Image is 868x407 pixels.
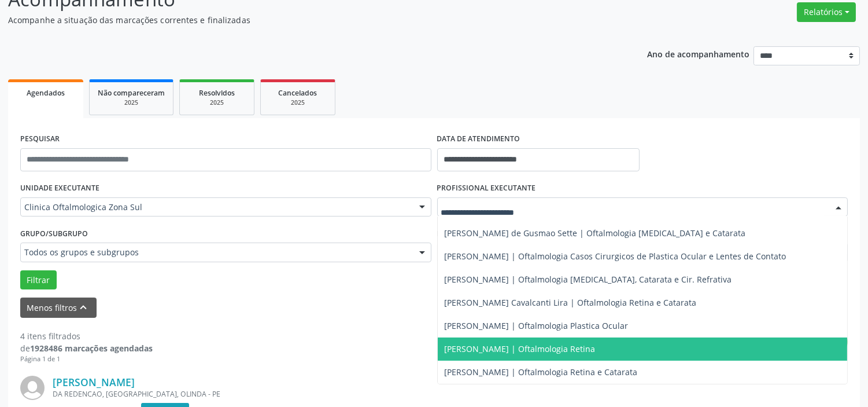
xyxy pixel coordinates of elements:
[437,179,536,197] label: PROFISSIONAL EXECUTANTE
[20,130,60,148] label: PESQUISAR
[20,225,88,243] label: Grupo/Subgrupo
[445,228,746,239] span: [PERSON_NAME] de Gusmao Sette | Oftalmologia [MEDICAL_DATA] e Catarata
[797,2,856,22] button: Relatórios
[24,247,408,258] span: Todos os grupos e subgrupos
[53,389,674,399] div: DA REDENCAO, [GEOGRAPHIC_DATA], OLINDA - PE
[445,366,638,377] span: [PERSON_NAME] | Oftalmologia Retina e Catarata
[437,130,520,148] label: DATA DE ATENDIMENTO
[199,88,235,98] span: Resolvidos
[445,274,732,285] span: [PERSON_NAME] | Oftalmologia [MEDICAL_DATA], Catarata e Cir. Refrativa
[20,179,99,197] label: UNIDADE EXECUTANTE
[279,88,317,98] span: Cancelados
[98,98,165,107] div: 2025
[27,88,65,98] span: Agendados
[20,342,153,354] div: de
[188,98,246,107] div: 2025
[20,298,97,318] button: Menos filtroskeyboard_arrow_up
[24,201,408,213] span: Clinica Oftalmologica Zona Sul
[98,88,165,98] span: Não compareceram
[20,330,153,342] div: 4 itens filtrados
[445,343,596,354] span: [PERSON_NAME] | Oftalmologia Retina
[445,297,697,308] span: [PERSON_NAME] Cavalcanti Lira | Oftalmologia Retina e Catarata
[20,270,57,290] button: Filtrar
[445,320,629,331] span: [PERSON_NAME] | Oftalmologia Plastica Ocular
[30,343,153,354] strong: 1928486 marcações agendadas
[647,46,749,61] p: Ano de acompanhamento
[8,14,604,26] p: Acompanhe a situação das marcações correntes e finalizadas
[20,354,153,364] div: Página 1 de 1
[77,301,90,314] i: keyboard_arrow_up
[445,251,786,262] span: [PERSON_NAME] | Oftalmologia Casos Cirurgicos de Plastica Ocular e Lentes de Contato
[53,376,135,388] a: [PERSON_NAME]
[20,376,45,400] img: img
[269,98,327,107] div: 2025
